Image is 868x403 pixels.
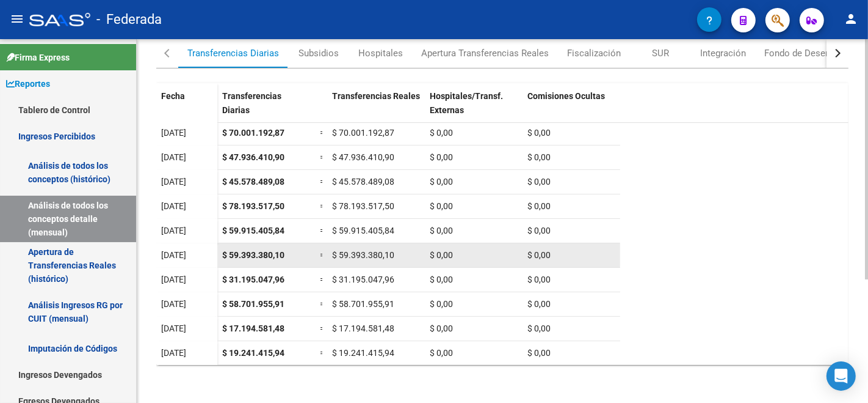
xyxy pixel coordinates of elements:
[161,250,186,260] span: [DATE]
[700,46,746,60] div: Integración
[527,226,551,235] span: $ 0,00
[764,46,851,60] div: Fondo de Desempleo
[222,152,284,162] span: $ 47.936.410,90
[567,46,621,60] div: Fiscalización
[161,299,186,309] span: [DATE]
[96,6,162,33] span: - Federada
[161,348,186,358] span: [DATE]
[430,226,453,235] span: $ 0,00
[332,152,394,162] span: $ 47.936.410,90
[523,83,620,135] datatable-header-cell: Comisiones Ocultas
[430,177,453,187] span: $ 0,00
[156,83,217,135] datatable-header-cell: Fecha
[430,324,453,333] span: $ 0,00
[222,275,284,284] span: $ 31.195.047,96
[320,299,325,309] span: =
[332,250,394,260] span: $ 59.393.380,10
[332,201,394,211] span: $ 78.193.517,50
[222,226,284,235] span: $ 59.915.405,84
[161,275,186,284] span: [DATE]
[430,348,453,358] span: $ 0,00
[430,299,453,309] span: $ 0,00
[161,91,185,101] span: Fecha
[527,91,605,101] span: Comisiones Ocultas
[222,299,284,309] span: $ 58.701.955,91
[332,348,394,358] span: $ 19.241.415,94
[527,128,551,138] span: $ 0,00
[826,361,856,391] div: Open Intercom Messenger
[222,324,284,333] span: $ 17.194.581,48
[298,46,339,60] div: Subsidios
[320,152,325,162] span: =
[527,250,551,260] span: $ 0,00
[320,250,325,260] span: =
[844,12,858,26] mat-icon: person
[430,275,453,284] span: $ 0,00
[332,275,394,284] span: $ 31.195.047,96
[527,152,551,162] span: $ 0,00
[6,77,50,91] span: Reportes
[430,250,453,260] span: $ 0,00
[327,83,425,135] datatable-header-cell: Transferencias Reales
[430,152,453,162] span: $ 0,00
[332,226,394,235] span: $ 59.915.405,84
[527,177,551,187] span: $ 0,00
[332,91,420,101] span: Transferencias Reales
[425,83,523,135] datatable-header-cell: Hospitales/Transf. Externas
[430,201,453,211] span: $ 0,00
[430,128,453,138] span: $ 0,00
[527,201,551,211] span: $ 0,00
[652,46,669,60] div: SUR
[527,348,551,358] span: $ 0,00
[161,177,186,187] span: [DATE]
[421,46,549,60] div: Apertura Transferencias Reales
[430,91,503,115] span: Hospitales/Transf. Externas
[320,177,325,187] span: =
[358,46,403,60] div: Hospitales
[187,46,279,60] div: Transferencias Diarias
[161,128,186,138] span: [DATE]
[222,250,284,260] span: $ 59.393.380,10
[332,177,394,187] span: $ 45.578.489,08
[222,91,281,115] span: Transferencias Diarias
[320,128,325,138] span: =
[332,299,394,309] span: $ 58.701.955,91
[217,83,315,135] datatable-header-cell: Transferencias Diarias
[320,275,325,284] span: =
[161,201,186,211] span: [DATE]
[161,324,186,333] span: [DATE]
[527,324,551,333] span: $ 0,00
[222,177,284,187] span: $ 45.578.489,08
[222,201,284,211] span: $ 78.193.517,50
[161,152,186,162] span: [DATE]
[320,226,325,235] span: =
[320,324,325,333] span: =
[10,12,24,26] mat-icon: menu
[222,348,284,358] span: $ 19.241.415,94
[320,201,325,211] span: =
[527,275,551,284] span: $ 0,00
[527,299,551,309] span: $ 0,00
[6,51,70,64] span: Firma Express
[332,128,394,138] span: $ 70.001.192,87
[161,226,186,235] span: [DATE]
[332,324,394,333] span: $ 17.194.581,48
[320,348,325,358] span: =
[222,128,284,138] span: $ 70.001.192,87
